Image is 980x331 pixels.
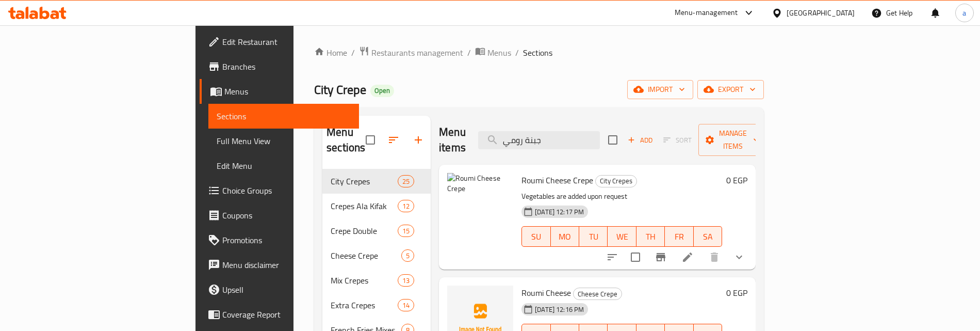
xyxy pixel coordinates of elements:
[698,229,718,244] span: SA
[398,226,414,236] span: 15
[322,169,431,194] div: City Crepes25
[447,173,513,239] img: Roumi Cheese Crepe
[675,7,738,19] div: Menu-management
[702,245,727,270] button: delete
[596,175,636,187] span: City Crepes
[398,177,414,186] span: 25
[531,207,588,217] span: [DATE] 12:17 PM
[726,173,747,187] h6: 0 EGP
[531,305,588,314] span: [DATE] 12:16 PM
[200,54,359,79] a: Branches
[217,160,351,172] span: Edit Menu
[200,203,359,228] a: Coupons
[398,274,414,287] div: items
[359,46,463,59] a: Restaurants management
[331,249,401,262] span: Cheese Crepe
[635,83,685,96] span: import
[521,226,550,247] button: SU
[595,175,637,187] div: City Crepes
[370,85,394,97] div: Open
[401,249,414,262] div: items
[475,46,511,59] a: Menus
[636,226,665,247] button: TH
[521,190,722,203] p: Vegetables are added upon request
[314,46,764,59] nav: breadcrumb
[573,288,622,300] div: Cheese Crepe
[322,293,431,318] div: Extra Crepes14
[398,276,414,286] span: 13
[608,226,636,247] button: WE
[322,218,431,243] div: Crepe Double15
[200,253,359,277] a: Menu disclaimer
[224,85,351,98] span: Menus
[694,226,722,247] button: SA
[331,175,398,187] span: City Crepes
[515,46,519,59] li: /
[600,245,625,270] button: sort-choices
[200,302,359,327] a: Coverage Report
[579,226,608,247] button: TU
[222,259,351,271] span: Menu disclaimer
[602,129,624,151] span: Select section
[626,134,654,146] span: Add
[222,283,351,296] span: Upsell
[217,135,351,147] span: Full Menu View
[439,124,466,155] h2: Menu items
[787,7,855,19] div: [GEOGRAPHIC_DATA]
[331,299,398,311] span: Extra Crepes
[200,228,359,253] a: Promotions
[681,251,694,263] a: Edit menu item
[555,229,575,244] span: MO
[624,132,657,148] button: Add
[698,124,767,156] button: Manage items
[398,225,414,237] div: items
[398,301,414,310] span: 14
[398,201,414,211] span: 12
[331,274,398,287] span: Mix Crepes
[222,308,351,321] span: Coverage Report
[627,80,693,99] button: import
[523,46,552,59] span: Sections
[641,229,661,244] span: TH
[331,225,398,237] span: Crepe Double
[222,36,351,48] span: Edit Restaurant
[625,246,646,268] span: Select to update
[706,83,756,96] span: export
[398,299,414,311] div: items
[669,229,689,244] span: FR
[200,79,359,104] a: Menus
[222,60,351,73] span: Branches
[398,200,414,212] div: items
[962,7,966,19] span: a
[200,178,359,203] a: Choice Groups
[208,104,359,129] a: Sections
[697,80,764,99] button: export
[707,127,759,153] span: Manage items
[406,128,431,152] button: Add section
[478,131,600,149] input: search
[322,268,431,293] div: Mix Crepes13
[200,277,359,302] a: Upsell
[583,229,603,244] span: TU
[381,128,406,152] span: Sort sections
[726,286,747,300] h6: 0 EGP
[624,132,657,148] span: Add item
[727,245,752,270] button: show more
[322,243,431,268] div: Cheese Crepe5
[222,234,351,246] span: Promotions
[612,229,632,244] span: WE
[200,29,359,54] a: Edit Restaurant
[733,251,745,263] svg: Show Choices
[322,194,431,218] div: Crepes Ala Kifak12
[370,86,394,95] span: Open
[648,245,673,270] button: Branch-specific-item
[217,110,351,122] span: Sections
[526,229,546,244] span: SU
[222,184,351,197] span: Choice Groups
[331,200,398,212] span: Crepes Ala Kifak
